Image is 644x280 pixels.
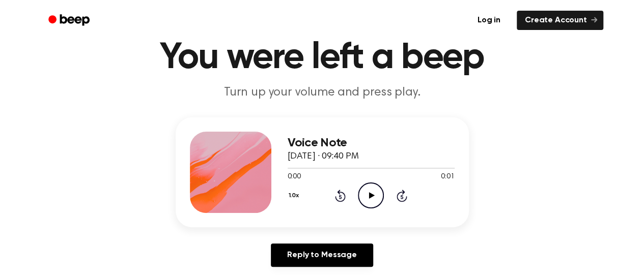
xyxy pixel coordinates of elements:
[41,11,99,30] a: Beep
[62,40,583,76] h1: You were left a beep
[288,172,301,182] span: 0:00
[467,9,511,32] a: Log in
[271,243,373,267] a: Reply to Message
[288,152,359,161] span: [DATE] · 09:40 PM
[517,11,603,30] a: Create Account
[288,187,303,204] button: 1.0x
[441,172,454,182] span: 0:01
[127,84,518,101] p: Turn up your volume and press play.
[288,136,455,150] h3: Voice Note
